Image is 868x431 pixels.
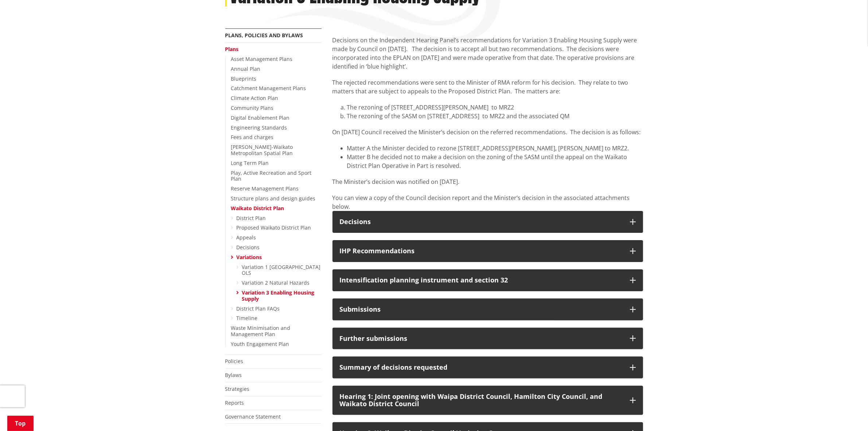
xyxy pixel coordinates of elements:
li: Matter A the Minister decided to rezone [STREET_ADDRESS][PERSON_NAME], [PERSON_NAME] to MRZ2. [347,144,643,153]
a: Waikato District Plan [231,205,284,212]
li: The rezoning of the SASM on [STREET_ADDRESS] to MRZ2 and the associated QM [347,112,643,120]
a: Proposed Waikato District Plan [237,224,311,231]
a: Fees and charges [231,134,274,141]
button: Decisions [332,211,643,233]
a: Reserve Management Plans [231,185,299,192]
a: Variation 3 Enabling Housing Supply [242,289,315,302]
button: Hearing 1: Joint opening with Waipa District Council, Hamilton City Council, and Waikato District... [332,386,643,415]
a: Structure plans and design guides [231,195,316,202]
p: The Minister’s decision was notified on [DATE]. [332,177,643,186]
a: Variation 1 [GEOGRAPHIC_DATA] OLS [242,263,321,277]
a: Community Plans [231,104,274,111]
button: IHP Recommendations [332,240,643,262]
a: Variations [237,254,262,261]
p: On [DATE] Council received the Minister’s decision on the referred recommendations. The decision ... [332,128,643,136]
div: IHP Recommendations [340,247,623,255]
p: The rejected recommendations were sent to the Minister of RMA reform for his decision. They relat... [332,78,643,96]
p: Hearing 1: Joint opening with Waipa District Council, Hamilton City Council, and Waikato District... [340,393,623,408]
a: Play, Active Recreation and Sport Plan [231,169,312,182]
a: Variation 2 Natural Hazards [242,279,310,286]
a: Engineering Standards [231,124,287,131]
a: Annual Plan [231,65,261,72]
a: Timeline [237,315,258,322]
a: Strategies [225,385,250,392]
a: Blueprints [231,75,257,82]
li: The rezoning of [STREET_ADDRESS][PERSON_NAME] to MRZ2 [347,103,643,112]
button: Intensification planning instrument and section 32 [332,269,643,291]
a: District Plan [237,215,266,222]
iframe: Messenger Launcher [834,400,861,427]
a: Youth Engagement Plan [231,340,289,347]
a: Reports [225,399,244,406]
div: You can view a copy of the Council decision report and the Minister’s decision in the associated ... [332,36,643,211]
a: Appeals [237,234,256,241]
a: [PERSON_NAME]-Waikato Metropolitan Spatial Plan [231,143,293,157]
a: District Plan FAQs [237,305,280,312]
div: Intensification planning instrument and section 32 [340,277,623,284]
a: Climate Action Plan [231,95,279,101]
a: Plans [225,46,239,53]
button: Summary of decisions requested [332,357,643,378]
div: Further submissions [340,335,623,342]
a: Decisions [237,244,260,251]
button: Submissions [332,299,643,320]
a: Waste Minimisation and Management Plan [231,324,291,338]
a: Top [7,416,34,431]
div: Submissions [340,306,623,313]
a: Plans, policies and bylaws [225,32,303,39]
div: Decisions [340,218,623,226]
button: Further submissions [332,328,643,350]
li: Matter B he decided not to make a decision on the zoning of the SASM until the appeal on the Waik... [347,153,643,170]
a: Long Term Plan [231,159,269,166]
a: Asset Management Plans [231,55,293,62]
a: Digital Enablement Plan [231,114,290,121]
div: Summary of decisions requested [340,364,623,371]
a: Bylaws [225,372,242,378]
a: Catchment Management Plans [231,85,306,92]
a: Policies [225,358,244,365]
p: Decisions on the Independent Hearing Panel’s recommendations for Variation 3 Enabling Housing Sup... [332,36,643,71]
a: Governance Statement [225,413,281,420]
